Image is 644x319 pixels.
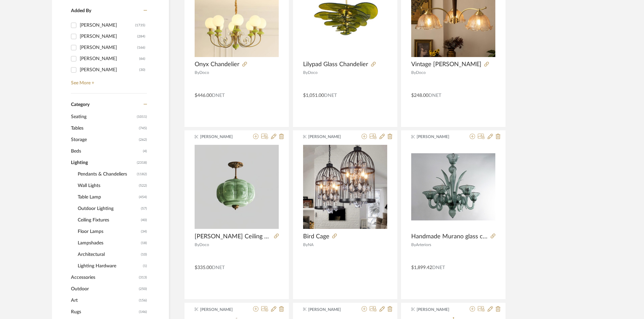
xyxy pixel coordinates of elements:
span: (156) [139,295,147,306]
span: Wall Lights [78,180,137,191]
span: DNET [428,93,441,98]
span: Handmade Murano glass chandelier Rialto green color with artistic decorations, 6 lights, handmade... [411,233,488,240]
span: (10) [141,249,147,260]
span: (18) [141,238,147,248]
span: DNET [432,265,445,270]
span: Beds [71,145,141,157]
span: Accessories [71,272,137,283]
span: Seating [71,111,135,123]
span: Bird Cage [303,233,329,240]
span: Category [71,102,90,108]
span: $1,051.00 [303,93,324,98]
span: $446.00 [195,93,212,98]
span: [PERSON_NAME] Ceiling Lamp [195,233,271,240]
span: Lighting Hardware [78,260,141,272]
span: By [411,71,416,75]
img: Bird Cage [303,145,387,229]
span: Outdoor [71,283,137,295]
div: [PERSON_NAME] [80,31,137,42]
span: (1182) [137,169,147,180]
span: $248.00 [411,93,428,98]
span: By [303,243,308,247]
span: Lilypad Glass Chandelier [303,61,368,68]
div: (1735) [135,20,145,31]
span: (4) [143,146,147,157]
div: [PERSON_NAME] [80,64,139,75]
span: Lighting [71,157,135,168]
span: Table Lamp [78,191,137,203]
div: (166) [137,42,145,53]
span: DNET [324,93,337,98]
span: Vintage [PERSON_NAME] [411,61,481,68]
span: [PERSON_NAME] [308,134,351,140]
span: Doco [199,71,209,75]
span: Tables [71,123,137,134]
span: (250) [139,284,147,294]
span: (34) [141,226,147,237]
span: DNET [212,93,225,98]
span: By [411,243,416,247]
span: (454) [139,192,147,203]
span: (40) [141,215,147,225]
span: Art [71,295,137,306]
span: (1) [143,261,147,271]
span: [PERSON_NAME] [200,134,243,140]
span: (1011) [137,111,147,122]
span: By [195,71,199,75]
span: (313) [139,272,147,283]
div: [PERSON_NAME] [80,20,135,31]
div: (30) [139,64,145,75]
span: Floor Lamps [78,226,139,237]
span: (146) [139,307,147,317]
span: DNET [212,265,225,270]
span: [PERSON_NAME] [200,307,243,313]
span: (2318) [137,157,147,168]
span: (57) [141,203,147,214]
span: Storage [71,134,137,145]
span: Arteriors [416,243,431,247]
a: See More + [69,75,147,86]
span: Doco [416,71,426,75]
span: Outdoor Lighting [78,203,139,214]
div: [PERSON_NAME] [80,42,137,53]
span: (262) [139,134,147,145]
div: [PERSON_NAME] [80,53,139,64]
img: Handmade Murano glass chandelier Rialto green color with artistic decorations, 6 lights, handmade... [411,153,495,220]
span: (745) [139,123,147,134]
span: Onyx Chandelier [195,61,240,68]
span: [PERSON_NAME] [417,134,459,140]
div: (66) [139,53,145,64]
span: NA [308,243,314,247]
span: (522) [139,180,147,191]
span: Doco [308,71,318,75]
img: Eloise Ceiling Lamp [195,145,279,229]
span: [PERSON_NAME] [417,307,459,313]
span: Ceiling Fixtures [78,214,139,226]
div: (284) [137,31,145,42]
span: Lampshades [78,237,139,249]
span: Doco [199,243,209,247]
span: Rugs [71,306,137,318]
span: [PERSON_NAME] [308,307,351,313]
span: Architectural [78,249,139,260]
span: By [303,71,308,75]
span: Pendants & Chandeliers [78,168,135,180]
span: $1,899.42 [411,265,432,270]
span: $335.00 [195,265,212,270]
span: By [195,243,199,247]
span: Added By [71,8,91,13]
